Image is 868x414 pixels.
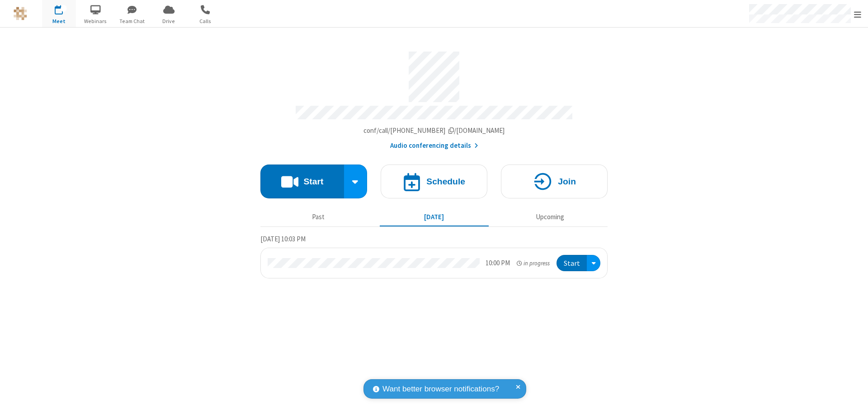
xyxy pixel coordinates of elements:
[382,383,499,395] span: Want better browser notifications?
[260,45,608,151] section: Account details
[390,141,478,151] button: Audio conferencing details
[42,17,76,25] span: Meet
[363,126,505,136] button: Copy my meeting room linkCopy my meeting room link
[14,7,27,20] img: QA Selenium DO NOT DELETE OR CHANGE
[426,177,465,186] h4: Schedule
[264,208,373,226] button: Past
[495,208,604,226] button: Upcoming
[344,165,368,198] div: Start conference options
[303,177,323,186] h4: Start
[517,259,550,268] em: in progress
[260,235,306,243] span: [DATE] 10:03 PM
[587,255,600,272] div: Open menu
[486,258,510,268] div: 10:00 PM
[152,17,186,25] span: Drive
[189,17,222,25] span: Calls
[381,165,487,198] button: Schedule
[260,165,344,198] button: Start
[61,5,67,12] div: 1
[79,17,113,25] span: Webinars
[558,177,576,186] h4: Join
[501,165,608,198] button: Join
[557,255,587,272] button: Start
[260,234,608,279] section: Today's Meetings
[380,208,489,226] button: [DATE]
[363,126,505,135] span: Copy my meeting room link
[115,17,149,25] span: Team Chat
